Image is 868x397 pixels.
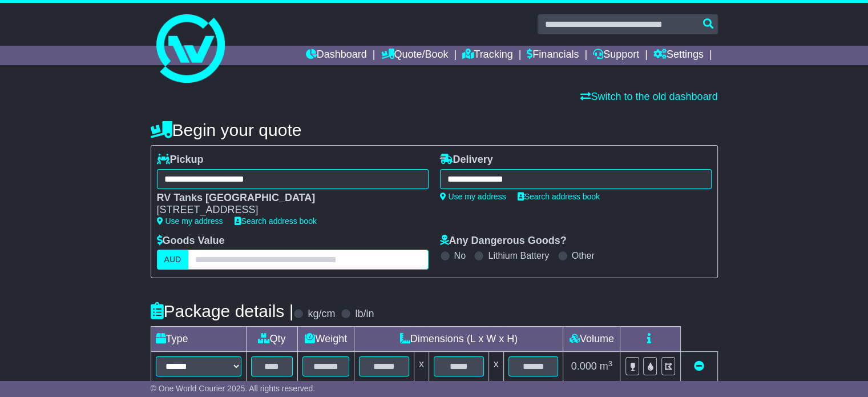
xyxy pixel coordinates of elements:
[235,216,317,226] a: Search address book
[593,46,639,65] a: Support
[157,250,189,270] label: AUD
[608,359,613,368] sup: 3
[694,360,704,372] a: Remove this item
[151,327,246,352] td: Type
[246,327,298,352] td: Qty
[157,204,417,216] div: [STREET_ADDRESS]
[157,216,223,226] a: Use my address
[157,192,417,204] div: RV Tanks [GEOGRAPHIC_DATA]
[157,235,225,247] label: Goods Value
[600,360,613,372] span: m
[151,384,316,393] span: © One World Courier 2025. All rights reserved.
[355,308,374,320] label: lb/in
[527,46,579,65] a: Financials
[440,235,567,247] label: Any Dangerous Goods?
[518,192,600,201] a: Search address book
[572,250,595,261] label: Other
[151,121,718,139] h4: Begin your quote
[462,46,512,65] a: Tracking
[298,327,354,352] td: Weight
[306,46,367,65] a: Dashboard
[414,352,429,382] td: x
[151,302,294,320] h4: Package details |
[563,327,620,352] td: Volume
[381,46,448,65] a: Quote/Book
[308,308,335,320] label: kg/cm
[580,91,717,102] a: Switch to the old dashboard
[440,192,506,201] a: Use my address
[571,360,597,372] span: 0.000
[440,154,493,166] label: Delivery
[488,250,549,261] label: Lithium Battery
[354,327,563,352] td: Dimensions (L x W x H)
[488,352,503,382] td: x
[454,250,466,261] label: No
[157,154,204,166] label: Pickup
[653,46,704,65] a: Settings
